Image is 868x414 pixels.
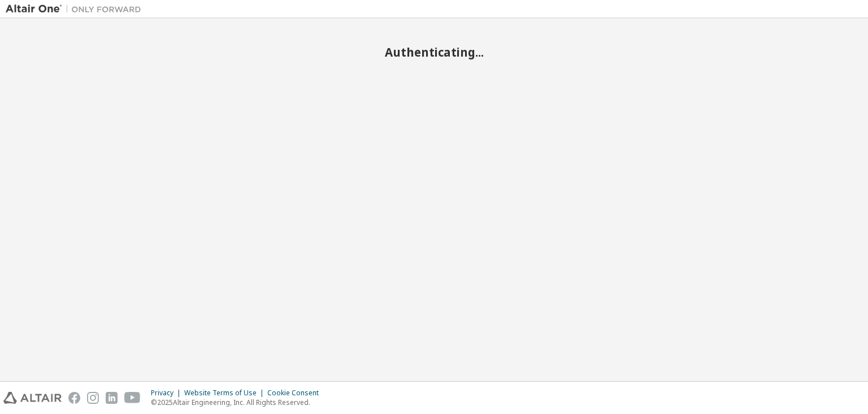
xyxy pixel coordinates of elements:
[87,392,99,404] img: instagram.svg
[3,392,62,404] img: altair_logo.svg
[151,398,325,407] p: © 2025 Altair Engineering, Inc. All Rights Reserved.
[106,392,118,404] img: linkedin.svg
[68,392,80,404] img: facebook.svg
[124,392,141,404] img: youtube.svg
[151,389,184,398] div: Privacy
[6,45,862,59] h2: Authenticating...
[184,389,267,398] div: Website Terms of Use
[267,389,325,398] div: Cookie Consent
[6,3,147,15] img: Altair One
